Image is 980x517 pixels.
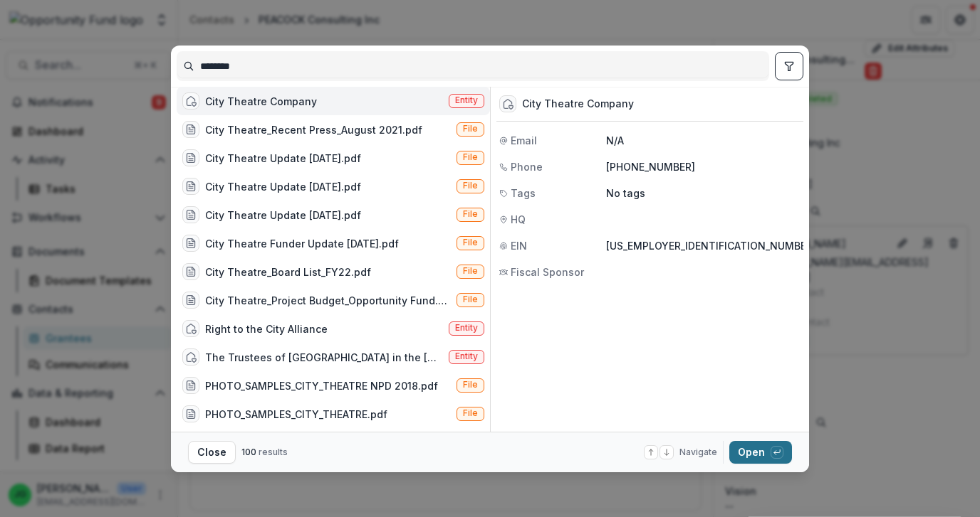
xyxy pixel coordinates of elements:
[511,186,536,201] span: Tags
[455,95,478,105] span: Entity
[188,441,236,464] button: Close
[679,446,717,459] span: Navigate
[205,122,422,137] div: City Theatre_Recent Press_August 2021.pdf
[463,294,478,304] span: File
[205,208,361,223] div: City Theatre Update [DATE].pdf
[511,159,543,174] span: Phone
[205,321,328,336] div: Right to the City Alliance
[205,151,361,166] div: City Theatre Update [DATE].pdf
[511,212,526,227] span: HQ
[606,159,801,174] p: [PHONE_NUMBER]
[463,152,478,162] span: File
[511,238,527,253] span: EIN
[511,133,537,148] span: Email
[205,265,371,279] div: City Theatre_Board List_FY22.pdf
[463,209,478,219] span: File
[455,351,478,361] span: Entity
[259,447,288,457] span: results
[205,350,443,365] div: The Trustees of [GEOGRAPHIC_DATA] in the [GEOGRAPHIC_DATA][US_STATE]
[463,380,478,390] span: File
[463,124,478,134] span: File
[205,94,317,109] div: City Theatre Company
[606,238,816,253] p: [US_EMPLOYER_IDENTIFICATION_NUMBER]
[205,407,387,422] div: PHOTO_SAMPLES_CITY_THEATRE.pdf
[522,98,634,110] div: City Theatre Company
[241,447,256,457] span: 100
[463,238,478,247] span: File
[463,266,478,276] span: File
[606,133,801,148] p: N/A
[606,186,645,201] p: No tags
[729,441,792,464] button: Open
[205,179,361,194] div: City Theatre Update [DATE].pdf
[463,181,478,191] span: File
[455,323,478,333] span: Entity
[205,293,451,308] div: City Theatre_Project Budget_Opportunity Fund.pdf
[775,52,803,80] button: toggle filters
[511,265,584,279] span: Fiscal Sponsor
[463,408,478,418] span: File
[205,378,438,393] div: PHOTO_SAMPLES_CITY_THEATRE NPD 2018.pdf
[205,236,399,251] div: City Theatre Funder Update [DATE].pdf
